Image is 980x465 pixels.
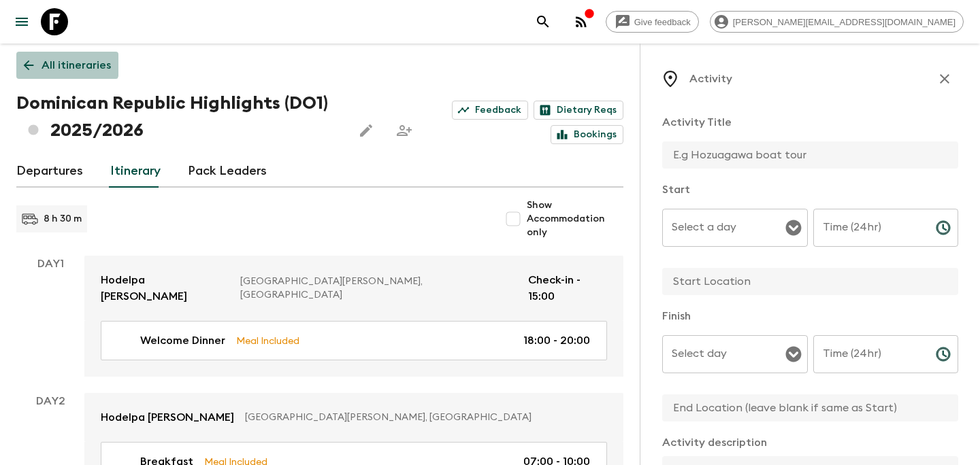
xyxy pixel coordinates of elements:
[16,52,118,79] a: All itineraries
[662,394,947,421] input: End Location (leave blank if same as Start)
[391,117,418,144] span: Share this itinerary
[101,272,229,305] p: Hodelpa [PERSON_NAME]
[662,308,958,324] p: Finish
[930,214,957,241] button: Choose time
[16,256,84,272] p: Day 1
[662,434,958,451] p: Activity description
[84,256,623,321] a: Hodelpa [PERSON_NAME][GEOGRAPHIC_DATA][PERSON_NAME], [GEOGRAPHIC_DATA]Check-in - 15:00
[140,332,225,349] p: Welcome Dinner
[528,272,607,305] p: Check-in - 15:00
[527,199,623,239] span: Show Accommodation only
[930,341,957,368] button: Choose time
[606,11,699,33] a: Give feedback
[529,8,557,35] button: search adventures
[784,345,803,364] button: Open
[662,182,958,198] p: Start
[8,8,35,35] button: menu
[662,141,947,169] input: E.g Hozuagawa boat tour
[689,71,732,87] p: Activity
[240,275,517,302] p: [GEOGRAPHIC_DATA][PERSON_NAME], [GEOGRAPHIC_DATA]
[784,218,803,237] button: Open
[813,209,925,247] input: hh:mm
[725,17,963,27] span: [PERSON_NAME][EMAIL_ADDRESS][DOMAIN_NAME]
[662,268,947,295] input: Start Location
[16,155,83,188] a: Departures
[813,335,925,373] input: hh:mm
[84,393,623,442] a: Hodelpa [PERSON_NAME][GEOGRAPHIC_DATA][PERSON_NAME], [GEOGRAPHIC_DATA]
[42,57,111,73] p: All itineraries
[110,155,161,188] a: Itinerary
[44,212,82,226] p: 8 h 30 m
[452,101,528,120] a: Feedback
[662,114,958,131] p: Activity Title
[523,332,590,349] p: 18:00 - 20:00
[534,101,623,120] a: Dietary Reqs
[188,155,267,188] a: Pack Leaders
[245,411,596,424] p: [GEOGRAPHIC_DATA][PERSON_NAME], [GEOGRAPHIC_DATA]
[551,125,623,144] a: Bookings
[627,17,698,27] span: Give feedback
[101,321,607,360] a: Welcome DinnerMeal Included18:00 - 20:00
[16,90,342,144] h1: Dominican Republic Highlights (DO1) 2025/2026
[236,333,299,348] p: Meal Included
[101,409,234,426] p: Hodelpa [PERSON_NAME]
[353,117,380,144] button: Edit this itinerary
[710,11,964,33] div: [PERSON_NAME][EMAIL_ADDRESS][DOMAIN_NAME]
[16,393,84,409] p: Day 2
